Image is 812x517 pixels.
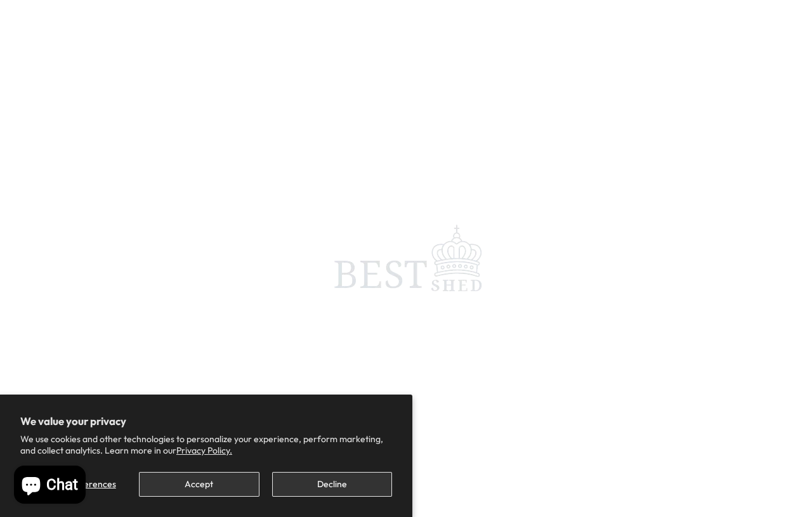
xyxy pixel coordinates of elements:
p: We use cookies and other technologies to personalize your experience, perform marketing, and coll... [20,433,392,456]
inbox-online-store-chat: Shopify online store chat [10,466,89,507]
a: Privacy Policy. [176,445,232,456]
button: Accept [139,472,259,497]
h2: We value your privacy [20,415,392,428]
button: Decline [272,472,392,497]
